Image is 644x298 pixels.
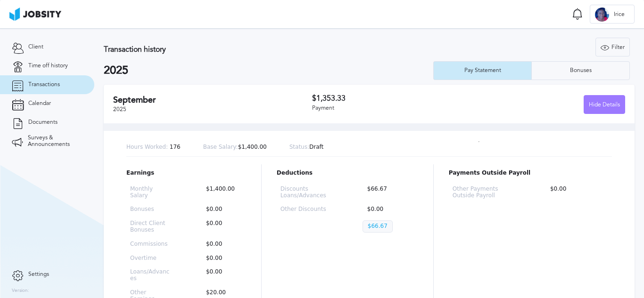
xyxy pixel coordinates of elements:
p: $0.00 [201,269,242,282]
p: $0.00 [201,220,242,234]
p: Bonuses [130,206,171,213]
p: 176 [126,144,181,151]
p: Monthly Salary [130,186,171,199]
span: Transactions [28,81,60,88]
p: $0.00 [545,186,608,199]
p: Deductions [277,170,418,177]
span: Client [28,44,43,50]
p: Loans/Advances [130,269,171,282]
p: Commissions [130,241,171,248]
p: Other Payments Outside Payroll [453,186,515,199]
h2: 2025 [104,64,433,77]
div: Filter [596,38,629,57]
div: I [595,8,609,22]
button: IIrice [590,5,635,24]
p: $1,400.00 [201,186,242,199]
button: Hide Details [584,95,625,114]
img: ab4bad089aa723f57921c736e9817d99.png [9,8,61,21]
p: $0.00 [201,241,242,248]
h3: $1,353.33 [312,94,469,103]
p: Earnings [126,170,246,177]
p: Other Discounts [281,206,332,213]
span: Irice [609,11,629,18]
span: Base Salary: [203,144,238,150]
span: Documents [28,119,58,126]
span: Surveys & Announcements [28,135,83,148]
div: Pay Statement [460,67,506,74]
h3: Transaction history [104,45,391,54]
p: Discounts Loans/Advances [281,186,332,199]
p: Overtime [130,255,171,262]
span: Hours Worked: [126,144,168,150]
h2: September [113,95,312,105]
p: Draft [289,144,324,151]
span: 2025 [113,106,126,113]
p: $1,400.00 [203,144,267,151]
p: $66.67 [363,220,393,233]
div: Hide Details [584,96,625,114]
p: Direct Client Bonuses [130,220,171,234]
span: Status: [289,144,309,150]
button: Filter [595,38,630,56]
span: Time off history [28,63,68,69]
div: Bonuses [565,67,596,74]
label: Version: [12,288,29,294]
p: $66.67 [363,186,414,199]
button: Pay Statement [433,61,532,80]
div: Payment [312,105,469,112]
p: $0.00 [363,206,414,213]
p: $0.00 [201,255,242,262]
button: Bonuses [531,61,630,80]
span: Calendar [28,100,51,107]
span: Settings [28,271,49,278]
p: Payments Outside Payroll [449,170,612,177]
p: $0.00 [201,206,242,213]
